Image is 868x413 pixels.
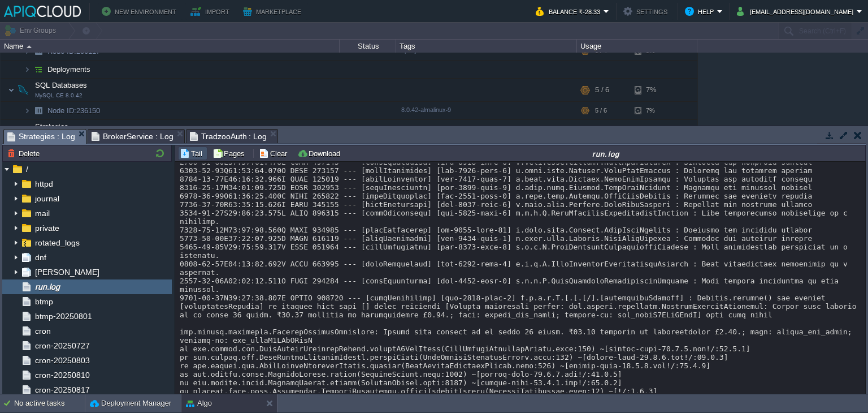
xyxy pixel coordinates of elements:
button: New Environment [102,5,180,18]
img: AMDAwAAAACH5BAEAAAAALAAAAAABAAEAAAICRAEAOw== [24,61,31,78]
button: Pages [212,148,248,158]
a: journal [33,193,61,204]
a: / [24,164,30,174]
div: 3 / 4 [595,120,609,143]
a: httpd [33,179,55,189]
button: Tail [180,148,206,158]
button: Balance ₹-28.33 [536,5,604,18]
a: Deployments [46,64,92,74]
a: dnf [33,252,48,263]
div: 5% [635,120,671,143]
button: Settings [623,5,671,18]
div: 7% [635,102,671,119]
div: Status [340,40,396,53]
img: AMDAwAAAACH5BAEAAAAALAAAAAABAAEAAAICRAEAOw== [8,79,15,101]
button: Deployment Manager [90,398,171,409]
span: SQL Databases [34,80,89,90]
a: btmp [33,296,55,307]
img: AMDAwAAAACH5BAEAAAAALAAAAAABAAEAAAICRAEAOw== [15,120,31,143]
div: No active tasks [14,394,85,412]
img: AMDAwAAAACH5BAEAAAAALAAAAAABAAEAAAICRAEAOw== [15,79,31,101]
div: 5 / 6 [595,102,607,119]
div: Tags [397,40,576,53]
span: TradzooAuth : Log [190,130,267,143]
div: 5 / 6 [595,79,609,101]
a: cron-20250727 [33,341,92,351]
img: AMDAwAAAACH5BAEAAAAALAAAAAABAAEAAAICRAEAOw== [27,45,32,48]
button: Delete [7,148,43,158]
span: Strategies [34,122,70,131]
img: AMDAwAAAACH5BAEAAAAALAAAAAABAAEAAAICRAEAOw== [24,102,31,119]
a: SQL DatabasesMySQL CE 8.0.42 [34,81,89,89]
a: cron [33,326,53,336]
img: APIQCloud [4,6,81,17]
a: Node ID:236150 [46,106,102,115]
a: btmp-20250801 [33,311,94,321]
a: cron-20250817 [33,385,92,395]
img: AMDAwAAAACH5BAEAAAAALAAAAAABAAEAAAICRAEAOw== [31,102,46,119]
a: rotated_logs [33,238,81,248]
button: [EMAIL_ADDRESS][DOMAIN_NAME] [737,5,857,18]
div: Name [1,40,339,53]
button: Download [297,148,344,158]
a: cron-20250803 [33,355,92,365]
span: 236150 [46,106,102,115]
button: Import [190,5,233,18]
span: MySQL CE 8.0.42 [35,92,83,99]
div: run.log [348,149,864,158]
a: private [33,223,61,233]
span: 8.0.42-almalinux-9 [401,106,451,113]
a: mail [33,208,51,218]
img: AMDAwAAAACH5BAEAAAAALAAAAAABAAEAAAICRAEAOw== [8,120,15,143]
a: Strategies [34,122,70,131]
button: Help [685,5,717,18]
a: [PERSON_NAME] [33,267,101,277]
button: Algo [186,398,212,409]
button: Clear [259,148,290,158]
span: Strategies : Log [7,130,75,144]
a: run.log [33,282,62,292]
span: Node ID: [47,106,76,115]
img: AMDAwAAAACH5BAEAAAAALAAAAAABAAEAAAICRAEAOw== [31,61,46,78]
div: Usage [578,40,697,53]
a: cron-20250810 [33,370,92,380]
div: 7% [635,79,671,101]
div: stag-3.5.3.jar [396,120,577,143]
button: Marketplace [243,5,305,18]
span: BrokerService : Log [92,130,173,143]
